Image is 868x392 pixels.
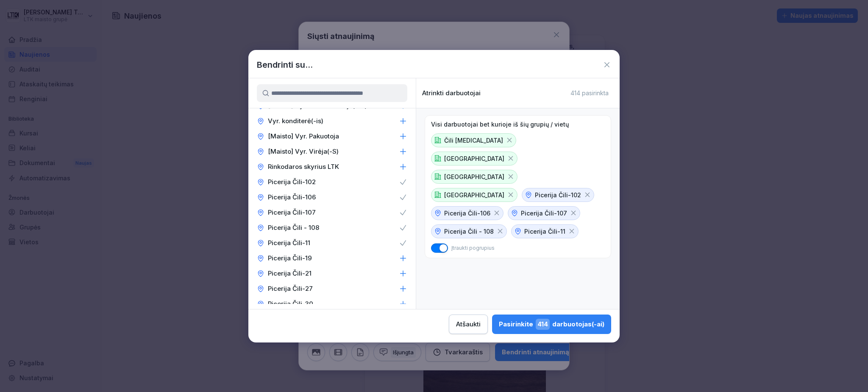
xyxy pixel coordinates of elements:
font: 414 [537,320,548,328]
font: Bendrinti su... [257,60,313,70]
font: [GEOGRAPHIC_DATA] [444,173,504,180]
font: Picerija Čili-27 [268,284,313,293]
font: Picerija Čili-11 [268,239,310,247]
font: [Maisto] Vyriausiasis Virėja(-As) [268,102,367,110]
font: Picerija Čili - 108 [444,228,494,235]
font: Pasirinkite [499,320,533,328]
font: Picerija Čili-102 [535,191,581,199]
font: Atšaukti [456,320,481,328]
font: Čili [MEDICAL_DATA] [444,137,503,144]
font: [GEOGRAPHIC_DATA] [444,155,504,162]
button: Atšaukti [449,315,488,334]
font: Picerija Čili-106 [444,210,490,217]
font: Picerija Čili-106 [268,193,316,201]
font: Picerija Čili-19 [268,254,312,262]
font: 414 pasirinkta [570,89,609,97]
font: Picerija Čili-11 [524,228,565,235]
font: Picerija Čili-21 [268,269,312,277]
font: [GEOGRAPHIC_DATA] [444,191,504,199]
font: darbuotojas(-ai) [552,320,604,328]
font: Picerija Čili-107 [521,210,567,217]
font: Picerija Čili-102 [268,178,316,186]
font: [Maisto] Vyr. Pakuotoja [268,132,339,140]
font: Picerija Čili-30 [268,300,313,308]
font: Rinkodaros skyrius LTK [268,163,339,171]
font: Vyr. konditerė(-is) [268,117,323,125]
font: Įtraukti pogrupius [451,245,495,251]
font: Visi darbuotojai bet kurioje iš šių grupių / vietų [431,121,569,128]
button: Pasirinkite414darbuotojas(-ai) [492,315,611,334]
font: Picerija Čili - 108 [268,224,319,232]
font: Atrinkti darbuotojai [422,89,481,97]
font: Picerija Čili-107 [268,208,316,216]
font: [Maisto] Vyr. Virėja(-S) [268,147,339,155]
